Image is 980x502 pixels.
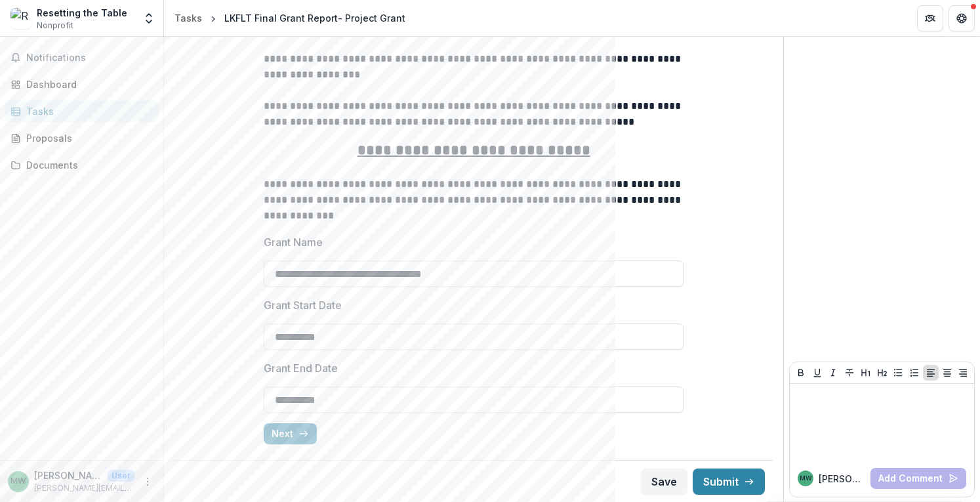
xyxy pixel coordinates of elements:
[169,9,411,28] nav: breadcrumb
[140,474,155,490] button: More
[264,360,338,376] p: Grant End Date
[793,365,809,381] button: Bold
[26,52,153,64] span: Notifications
[26,77,148,91] div: Dashboard
[264,423,317,444] button: Next
[26,104,148,118] div: Tasks
[140,5,158,31] button: Open entity switcher
[825,365,841,381] button: Italicize
[870,468,966,489] button: Add Comment
[907,365,922,381] button: Ordered List
[108,470,134,482] p: User
[37,6,127,20] div: Resetting the Table
[26,158,148,172] div: Documents
[37,20,73,31] span: Nonprofit
[26,131,148,145] div: Proposals
[34,482,134,494] p: [PERSON_NAME][EMAIL_ADDRESS][DOMAIN_NAME]
[5,73,158,95] a: Dashboard
[5,100,158,122] a: Tasks
[939,365,955,381] button: Align Center
[917,5,943,31] button: Partners
[819,472,865,486] p: [PERSON_NAME]
[693,469,765,495] button: Submit
[169,9,207,28] a: Tasks
[5,47,158,68] button: Notifications
[5,127,158,149] a: Proposals
[224,11,405,25] div: LKFLT Final Grant Report- Project Grant
[174,11,202,25] div: Tasks
[641,469,687,495] button: Save
[955,365,971,381] button: Align Right
[842,365,857,381] button: Strike
[949,5,975,31] button: Get Help
[858,365,874,381] button: Heading 1
[923,365,939,381] button: Align Left
[10,8,31,29] img: Resetting the Table
[809,365,825,381] button: Underline
[890,365,906,381] button: Bullet List
[264,297,342,313] p: Grant Start Date
[10,477,26,486] div: Melissa Weintraub
[34,469,102,482] p: [PERSON_NAME]
[5,154,158,176] a: Documents
[800,475,812,482] div: Melissa Weintraub
[264,234,323,250] p: Grant Name
[874,365,890,381] button: Heading 2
